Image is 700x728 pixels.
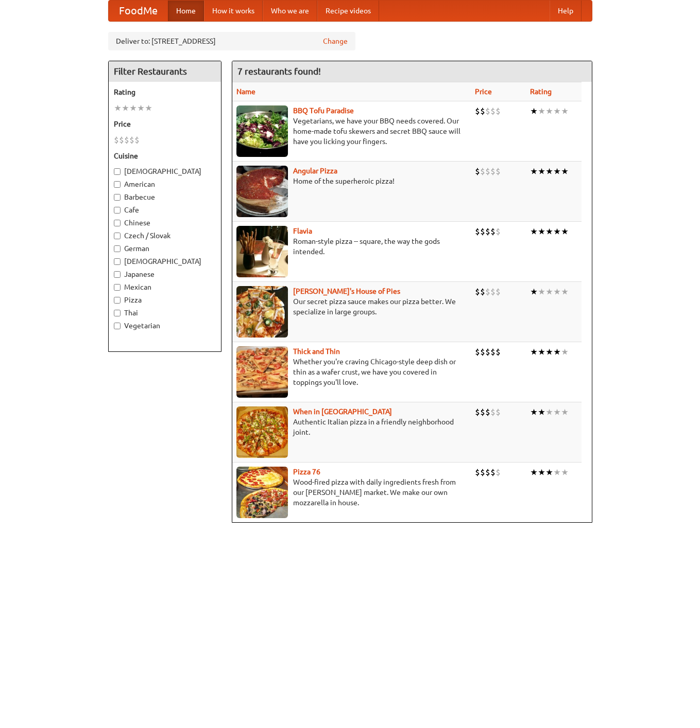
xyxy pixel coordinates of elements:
[496,286,501,297] li: $
[561,105,569,117] li: ★
[496,166,501,177] li: $
[561,226,569,237] li: ★
[236,166,288,217] img: angular.jpg
[530,286,538,297] li: ★
[545,105,553,117] li: ★
[109,1,168,21] a: FoodMe
[475,346,480,358] li: $
[114,256,216,267] label: [DEMOGRAPHIC_DATA]
[538,286,545,297] li: ★
[490,406,496,418] li: $
[561,286,569,297] li: ★
[553,346,561,358] li: ★
[114,310,121,316] input: Thai
[485,166,490,177] li: $
[109,61,221,82] h4: Filter Restaurants
[293,468,320,476] a: Pizza 76
[490,166,496,177] li: $
[480,346,485,358] li: $
[236,357,467,387] p: Whether you're craving Chicago-style deep dish or thin as a wafer crust, we have you covered in t...
[129,134,134,146] li: $
[475,105,480,117] li: $
[485,105,490,117] li: $
[204,1,263,21] a: How it works
[293,287,400,295] a: [PERSON_NAME]'s House of Pies
[545,166,553,177] li: ★
[114,179,216,189] label: American
[480,467,485,478] li: $
[530,87,552,96] a: Rating
[545,226,553,237] li: ★
[530,166,538,177] li: ★
[263,1,317,21] a: Who we are
[236,467,288,518] img: pizza76.jpg
[317,1,379,21] a: Recipe videos
[496,105,501,117] li: $
[114,258,121,265] input: [DEMOGRAPHIC_DATA]
[236,286,288,338] img: luigis.jpg
[538,105,545,117] li: ★
[530,346,538,358] li: ★
[485,286,490,297] li: $
[561,346,569,358] li: ★
[480,226,485,237] li: $
[114,233,121,239] input: Czech / Slovak
[168,1,204,21] a: Home
[553,226,561,237] li: ★
[553,467,561,478] li: ★
[114,308,216,318] label: Thai
[137,102,145,114] li: ★
[496,226,501,237] li: $
[119,134,124,146] li: $
[114,230,216,241] label: Czech / Slovak
[236,296,467,317] p: Our secret pizza sauce makes our pizza better. We specialize in large groups.
[293,167,337,175] a: Angular Pizza
[114,271,121,278] input: Japanese
[490,105,496,117] li: $
[485,346,490,358] li: $
[114,205,216,215] label: Cafe
[145,102,152,114] li: ★
[480,406,485,418] li: $
[114,323,121,329] input: Vegetarian
[561,467,569,478] li: ★
[475,87,492,96] a: Price
[496,346,501,358] li: $
[553,166,561,177] li: ★
[236,477,467,508] p: Wood-fired pizza with daily ingredients fresh from our [PERSON_NAME] market. We make our own mozz...
[323,36,348,46] a: Change
[490,346,496,358] li: $
[538,467,545,478] li: ★
[475,286,480,297] li: $
[490,286,496,297] li: $
[496,406,501,418] li: $
[293,407,392,416] a: When in [GEOGRAPHIC_DATA]
[114,269,216,279] label: Japanese
[114,102,122,114] li: ★
[475,166,480,177] li: $
[485,406,490,418] li: $
[108,32,355,50] div: Deliver to: [STREET_ADDRESS]
[114,220,121,226] input: Chinese
[114,245,121,252] input: German
[124,134,129,146] li: $
[236,226,288,277] img: flavia.jpg
[538,406,545,418] li: ★
[293,227,312,235] a: Flavia
[114,218,216,228] label: Chinese
[236,417,467,437] p: Authentic Italian pizza in a friendly neighborhood joint.
[293,347,340,356] a: Thick and Thin
[561,406,569,418] li: ★
[485,226,490,237] li: $
[475,406,480,418] li: $
[114,168,121,175] input: [DEMOGRAPHIC_DATA]
[538,166,545,177] li: ★
[490,467,496,478] li: $
[114,297,121,304] input: Pizza
[236,105,288,157] img: tofuparadise.jpg
[129,102,137,114] li: ★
